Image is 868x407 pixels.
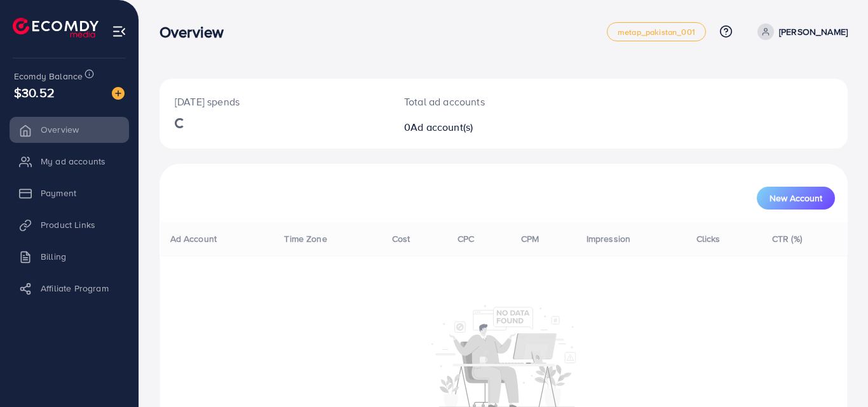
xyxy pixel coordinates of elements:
[14,70,83,83] span: Ecomdy Balance
[410,120,473,134] span: Ad account(s)
[618,28,695,36] span: metap_pakistan_001
[175,94,374,109] p: [DATE] spends
[757,187,835,210] button: New Account
[779,24,848,39] p: [PERSON_NAME]
[770,194,822,203] span: New Account
[13,18,98,37] img: logo
[607,22,706,41] a: metap_pakistan_001
[752,23,848,40] a: [PERSON_NAME]
[112,24,126,39] img: menu
[159,23,234,41] h3: Overview
[404,94,546,109] p: Total ad accounts
[112,87,125,100] img: image
[14,83,55,102] span: $30.52
[404,121,546,133] h2: 0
